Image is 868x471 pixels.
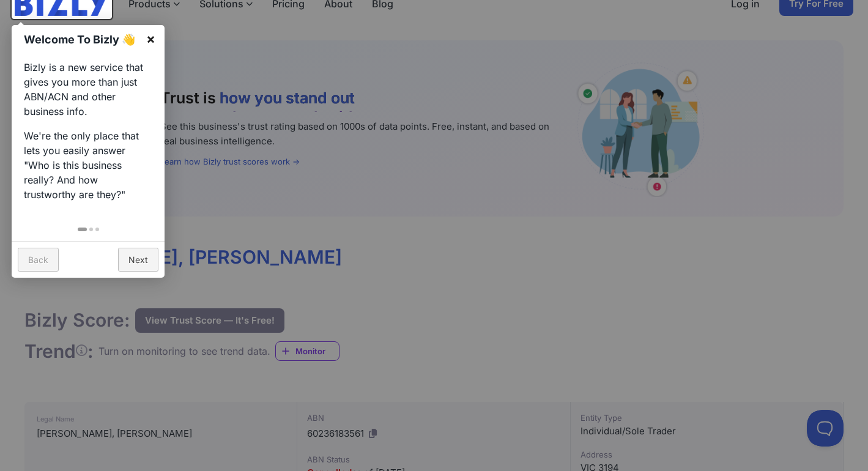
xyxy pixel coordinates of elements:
h1: Welcome To Bizly 👋 [24,31,139,48]
a: Next [118,248,158,272]
p: We're the only place that lets you easily answer "Who is this business really? And how trustworth... [24,128,152,202]
a: × [137,25,165,53]
a: Back [18,248,59,272]
p: Bizly is a new service that gives you more than just ABN/ACN and other business info. [24,60,152,119]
